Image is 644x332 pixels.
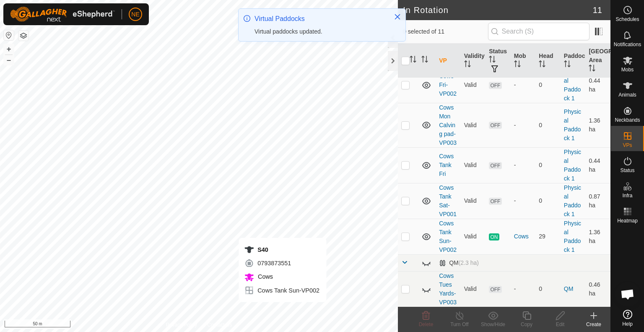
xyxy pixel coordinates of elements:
[439,104,457,146] a: Cows Mon Calving pad-VP003
[564,68,581,102] a: Physical Paddock 1
[514,121,532,130] div: -
[461,183,486,219] td: Valid
[535,44,561,78] th: Head
[585,103,610,147] td: 1.36 ha
[4,30,14,40] button: Reset Map
[514,81,532,89] div: -
[459,259,479,266] span: (2.3 ha)
[489,233,499,241] span: ON
[476,321,510,328] div: Show/Hide
[443,321,476,328] div: Turn Off
[166,321,197,329] a: Privacy Policy
[514,62,521,68] p-sorticon: Activate to sort
[510,321,543,328] div: Copy
[618,92,636,97] span: Animals
[489,198,501,205] span: OFF
[439,272,457,306] a: Cows Tues Yards-VP003
[439,153,454,177] a: Cows Tank Fri
[489,82,501,89] span: OFF
[615,282,640,307] div: Open chat
[244,258,319,268] div: 0793873551
[585,67,610,103] td: 0.44 ha
[561,44,586,78] th: Paddock
[392,11,403,23] button: Close
[403,5,593,15] h2: In Rotation
[488,23,589,40] input: Search (S)
[514,161,532,170] div: -
[461,271,486,307] td: Valid
[461,44,486,78] th: Validity
[589,66,595,73] p-sorticon: Activate to sort
[585,219,610,254] td: 1.36 ha
[585,147,610,183] td: 0.44 ha
[620,168,634,173] span: Status
[535,183,561,219] td: 0
[615,118,640,123] span: Neckbands
[439,73,457,97] a: Cows Fri-VP002
[564,285,574,292] a: QM
[514,232,532,241] div: Cows
[514,196,532,205] div: -
[585,271,610,307] td: 0.46 ha
[254,27,385,36] div: Virtual paddocks updated.
[461,219,486,254] td: Valid
[614,42,641,47] span: Notifications
[254,14,385,24] div: Virtual Paddocks
[18,31,29,41] button: Map Layers
[564,220,581,253] a: Physical Paddock 1
[439,220,457,253] a: Cows Tank Sun-VP002
[615,17,639,22] span: Schedules
[439,184,457,217] a: Cows Tank Sat-VP001
[543,321,577,328] div: Edit
[535,147,561,183] td: 0
[131,10,139,19] span: NE
[535,271,561,307] td: 0
[207,321,232,329] a: Contact Us
[410,57,416,64] p-sorticon: Activate to sort
[564,184,581,217] a: Physical Paddock 1
[535,219,561,254] td: 29
[439,259,479,267] div: QM
[4,44,14,54] button: +
[489,162,501,169] span: OFF
[585,183,610,219] td: 0.87 ha
[564,149,581,182] a: Physical Paddock 1
[585,44,610,78] th: [GEOGRAPHIC_DATA] Area
[623,143,632,148] span: VPs
[611,306,644,330] a: Help
[622,193,632,198] span: Infra
[256,273,273,280] span: Cows
[436,44,461,78] th: VP
[577,321,610,328] div: Create
[4,55,14,65] button: –
[617,218,638,223] span: Heatmap
[535,67,561,103] td: 0
[244,245,319,255] div: S40
[461,67,486,103] td: Valid
[419,322,434,327] span: Delete
[514,285,532,293] div: -
[539,62,545,68] p-sorticon: Activate to sort
[244,285,319,295] div: Cows Tank Sun-VP002
[403,27,488,36] span: 0 selected of 11
[535,103,561,147] td: 0
[461,147,486,183] td: Valid
[461,103,486,147] td: Valid
[593,4,602,16] span: 11
[621,67,634,72] span: Mobs
[511,44,536,78] th: Mob
[10,7,115,22] img: Gallagher Logo
[464,62,471,68] p-sorticon: Activate to sort
[489,57,496,64] p-sorticon: Activate to sort
[564,108,581,141] a: Physical Paddock 1
[421,57,428,64] p-sorticon: Activate to sort
[622,322,633,327] span: Help
[489,122,501,129] span: OFF
[489,286,501,293] span: OFF
[564,62,571,68] p-sorticon: Activate to sort
[486,44,511,78] th: Status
